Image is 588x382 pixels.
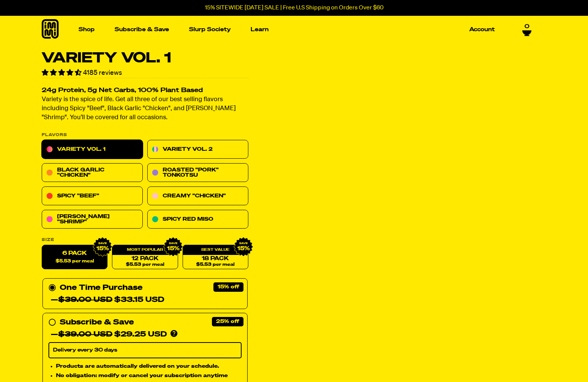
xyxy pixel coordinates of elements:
del: $39.00 USD [58,296,112,304]
a: Black Garlic "Chicken" [42,164,143,182]
span: 4185 reviews [83,70,122,76]
li: No obligation: modify or cancel your subscription anytime [56,372,242,380]
nav: Main navigation [76,16,498,43]
a: Learn [248,24,272,35]
a: 0 [522,23,532,36]
a: Subscribe & Save [112,24,172,35]
a: Creamy "Chicken" [147,187,248,206]
label: 6 Pack [42,245,107,270]
a: Variety Vol. 2 [147,140,248,159]
p: Flavors [42,133,248,137]
h1: Variety Vol. 1 [42,51,248,65]
div: Subscribe & Save [60,317,134,329]
span: $5.53 per meal [196,262,234,267]
li: Products are automatically delivered on your schedule. [56,362,242,370]
a: Slurp Society [186,24,234,35]
div: One Time Purchase [48,282,242,306]
del: $39.00 USD [58,331,112,338]
span: 4.55 stars [42,70,83,76]
div: — $29.25 USD [51,329,167,341]
span: $5.53 per meal [125,262,164,267]
a: Roasted "Pork" Tonkotsu [147,164,248,182]
select: Subscribe & Save —$39.00 USD$29.25 USD Products are automatically delivered on your schedule. No ... [48,343,242,358]
span: $5.53 per meal [55,259,94,264]
a: Variety Vol. 1 [42,140,143,159]
div: — $33.15 USD [51,294,164,306]
h2: 24g Protein, 5g Net Carbs, 100% Plant Based [42,88,248,94]
img: IMG_9632.png [93,237,112,257]
a: 12 Pack$5.53 per meal [112,245,178,270]
img: IMG_9632.png [163,237,183,257]
span: 0 [525,23,529,30]
a: Account [466,24,498,35]
a: Spicy "Beef" [42,187,143,206]
label: Size [42,238,248,242]
a: [PERSON_NAME] "Shrimp" [42,210,143,229]
a: Shop [76,24,98,35]
p: 15% SITEWIDE [DATE] SALE | Free U.S Shipping on Orders Over $60 [205,5,384,11]
a: Spicy Red Miso [147,210,248,229]
img: IMG_9632.png [233,237,253,257]
p: Variety is the spice of life. Get all three of our best selling flavors including Spicy "Beef", B... [42,95,248,123]
a: 18 Pack$5.53 per meal [182,245,248,270]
